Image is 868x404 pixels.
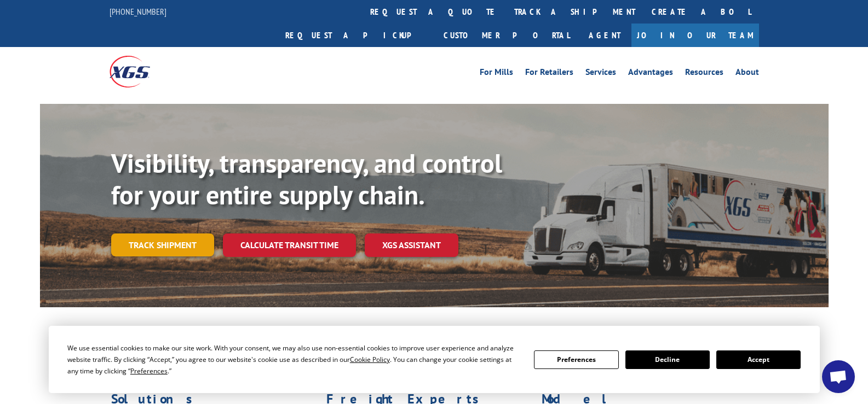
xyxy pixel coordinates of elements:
a: Customer Portal [435,24,578,47]
span: Preferences [130,366,168,376]
a: About [735,68,759,80]
a: Request a pickup [277,24,435,47]
a: Track shipment [111,233,214,256]
button: Accept [716,350,801,369]
button: Decline [625,350,710,369]
a: XGS ASSISTANT [365,233,458,257]
a: Join Our Team [631,24,759,47]
a: Services [585,68,616,80]
button: Preferences [534,350,618,369]
a: Agent [578,24,631,47]
a: Advantages [628,68,673,80]
a: Calculate transit time [223,233,356,257]
span: Cookie Policy [350,355,390,364]
div: Cookie Consent Prompt [49,326,820,393]
a: Resources [685,68,723,80]
a: [PHONE_NUMBER] [110,6,166,17]
a: For Retailers [525,68,573,80]
b: Visibility, transparency, and control for your entire supply chain. [111,146,502,212]
div: Open chat [822,360,855,393]
div: We use essential cookies to make our site work. With your consent, we may also use non-essential ... [67,342,521,377]
a: For Mills [480,68,513,80]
